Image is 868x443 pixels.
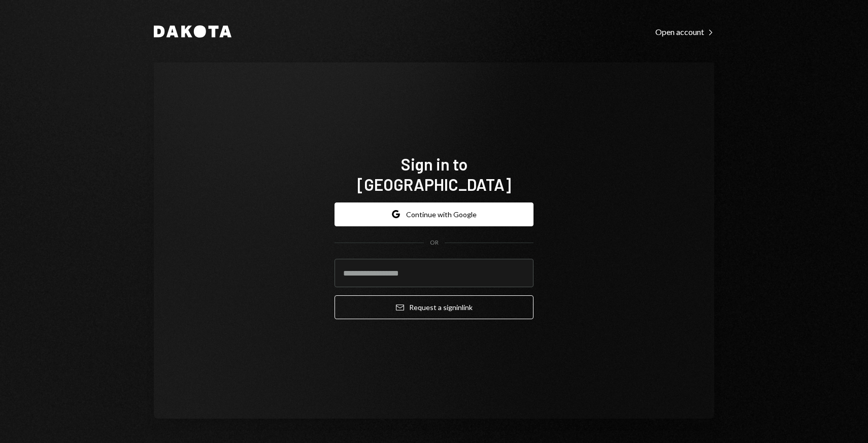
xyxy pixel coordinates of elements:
div: OR [430,238,439,247]
h1: Sign in to [GEOGRAPHIC_DATA] [335,154,533,194]
a: Open account [655,26,714,37]
button: Request a signinlink [335,295,533,319]
button: Continue with Google [335,202,533,226]
div: Open account [655,27,714,37]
